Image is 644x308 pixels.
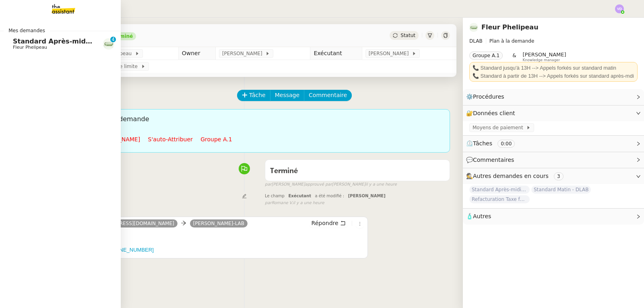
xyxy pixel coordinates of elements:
[463,209,644,224] div: 🧴Autres
[275,91,299,100] span: Message
[200,136,232,143] a: Groupe a.1
[304,90,352,101] button: Commentaire
[523,58,560,62] span: Knowledge manager
[110,37,116,42] nz-badge-sup: 4
[365,181,397,188] span: il y a une heure
[554,172,563,180] nz-tag: 3
[265,181,272,188] span: par
[265,200,324,207] small: Romane V.
[469,52,503,60] nz-tag: Groupe A.1
[111,37,115,44] p: 4
[523,52,566,62] app-user-label: Knowledge manager
[111,34,133,39] div: Terminé
[178,47,215,60] td: Owner
[265,181,397,188] small: [PERSON_NAME] [PERSON_NAME]
[190,220,248,227] a: [PERSON_NAME]-LAB
[4,27,50,35] span: Mes demandes
[60,114,444,125] span: Initialisation de la demande
[497,140,515,148] nz-tag: 0:00
[270,90,304,101] button: Message
[531,186,591,194] span: Standard Matin - DLAB
[288,194,311,198] span: Exécutant
[466,157,518,163] span: 💬
[222,50,265,58] span: [PERSON_NAME]
[13,45,47,50] span: Fleur Phelipeau
[265,194,285,198] span: Le champ
[473,72,634,80] div: 📞 Standard à partir de 13H --> Appels forkés sur standard après-mdi
[466,173,567,179] span: 🕵️
[13,37,114,45] span: Standard Après-midi - DLAB
[400,33,415,38] span: Statut
[466,109,518,118] span: 🔐
[237,90,270,101] button: Tâche
[512,52,516,62] span: &
[103,38,114,50] img: 7f9b6497-4ade-4d5b-ae17-2cbe23708554
[309,91,347,100] span: Commentaire
[249,91,266,100] span: Tâche
[369,50,412,58] span: [PERSON_NAME]
[473,64,634,72] div: 📞 Standard jusqu'à 13H --> Appels forkés sur standard matin
[148,136,193,143] a: S'auto-attribuer
[473,124,526,132] span: Moyens de paiement
[107,247,154,253] a: [PHONE_NUMBER]
[481,23,539,31] a: Fleur Phelipeau
[305,181,332,188] span: approuvé par
[310,47,362,60] td: Exécutant
[469,186,530,194] span: Standard Après-midi - DLAB
[473,110,515,116] span: Données client
[42,246,364,254] h5: Appel manqué de la part de
[523,52,566,58] span: [PERSON_NAME]
[463,152,644,168] div: 💬Commentaires
[469,23,478,32] img: 7f9b6497-4ade-4d5b-ae17-2cbe23708554
[466,92,508,101] span: ⚙️
[469,38,483,44] span: DLAB
[463,168,644,184] div: 🕵️Autres demandes en cours 3
[469,195,530,203] span: Refacturation Taxe foncière 2025
[466,213,491,219] span: 🧴
[42,231,364,242] h4: Appel reçu -
[463,105,644,121] div: 🔐Données client
[265,200,272,207] span: par
[473,140,492,147] span: Tâches
[473,157,514,163] span: Commentaires
[312,219,339,227] span: Répondre
[473,213,491,219] span: Autres
[315,194,345,198] span: a été modifié :
[348,194,386,198] span: [PERSON_NAME]
[270,167,298,175] span: Terminé
[466,140,522,147] span: ⏲️
[309,219,349,227] button: Répondre
[489,38,535,44] span: Plan à la demande
[615,4,624,13] img: svg
[473,173,549,179] span: Autres demandes en cours
[463,136,644,151] div: ⏲️Tâches 0:00
[293,200,324,207] span: il y a une heure
[473,93,504,100] span: Procédures
[463,89,644,105] div: ⚙️Procédures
